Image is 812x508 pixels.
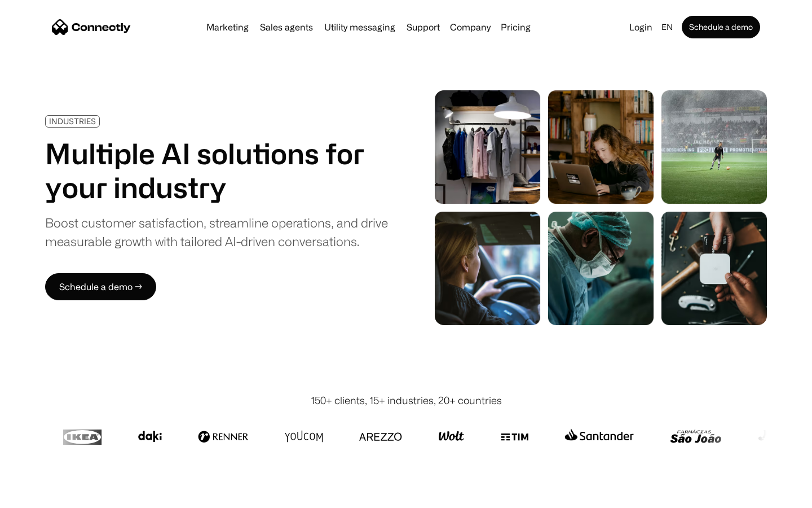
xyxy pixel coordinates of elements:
a: Login [625,19,657,35]
a: Utility messaging [320,23,400,32]
a: Schedule a demo → [45,273,156,300]
a: Support [402,23,444,32]
a: Schedule a demo [682,16,760,38]
div: Company [450,19,491,35]
div: INDUSTRIES [49,117,96,125]
h1: Multiple AI solutions for your industry [45,137,388,204]
a: Marketing [202,23,253,32]
a: Sales agents [255,23,317,32]
div: en [661,19,673,35]
div: Boost customer satisfaction, streamline operations, and drive measurable growth with tailored AI-... [45,213,388,251]
ul: Language list [23,488,68,504]
aside: Language selected: English [11,487,68,504]
div: 150+ clients, 15+ industries, 20+ countries [311,393,502,408]
a: Pricing [496,23,535,32]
